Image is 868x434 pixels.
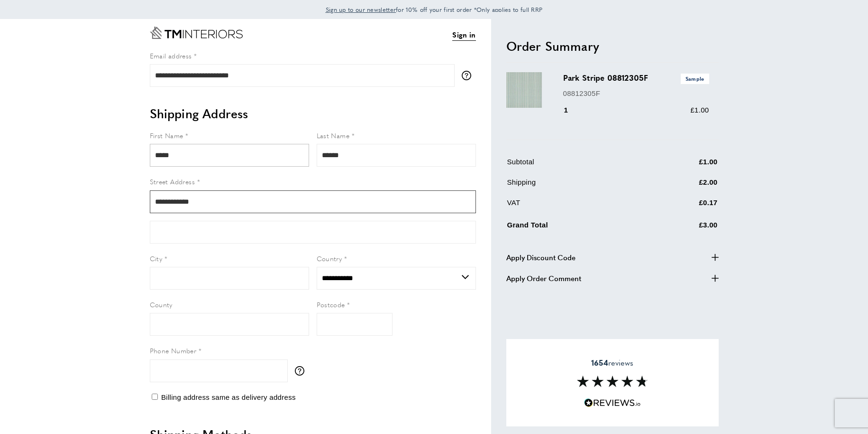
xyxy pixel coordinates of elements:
[452,29,475,41] a: Sign in
[295,366,309,376] button: More information
[652,217,718,238] td: £3.00
[150,51,192,60] span: Email address
[591,357,608,368] strong: 1654
[326,5,396,14] span: Sign up to our newsletter
[506,273,581,284] span: Apply Order Comment
[317,254,342,263] span: Country
[563,104,582,116] div: 1
[690,106,709,114] span: £1.00
[506,72,542,108] img: Park Stripe 08812305F
[506,38,719,55] h2: Order Summary
[317,300,345,309] span: Postcode
[326,5,396,14] a: Sign up to our newsletter
[563,88,709,99] p: 08812305F
[563,72,709,84] h3: Park Stripe 08812305F
[150,300,173,309] span: County
[150,254,163,263] span: City
[507,177,651,195] td: Shipping
[161,393,296,401] span: Billing address same as delivery address
[681,74,709,84] span: Sample
[150,27,243,39] a: Go to Home page
[150,177,195,186] span: Street Address
[507,217,651,238] td: Grand Total
[652,156,718,175] td: £1.00
[652,197,718,216] td: £0.17
[652,177,718,195] td: £2.00
[152,394,158,400] input: Billing address same as delivery address
[507,197,651,216] td: VAT
[506,252,576,263] span: Apply Discount Code
[577,376,648,387] img: Reviews section
[326,5,543,14] span: for 10% off your first order *Only applies to full RRP
[591,358,633,368] span: reviews
[462,71,476,80] button: More information
[150,346,197,355] span: Phone Number
[150,105,476,122] h2: Shipping Address
[507,156,651,175] td: Subtotal
[317,131,350,140] span: Last Name
[150,131,183,140] span: First Name
[584,398,641,407] img: Reviews.io 5 stars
